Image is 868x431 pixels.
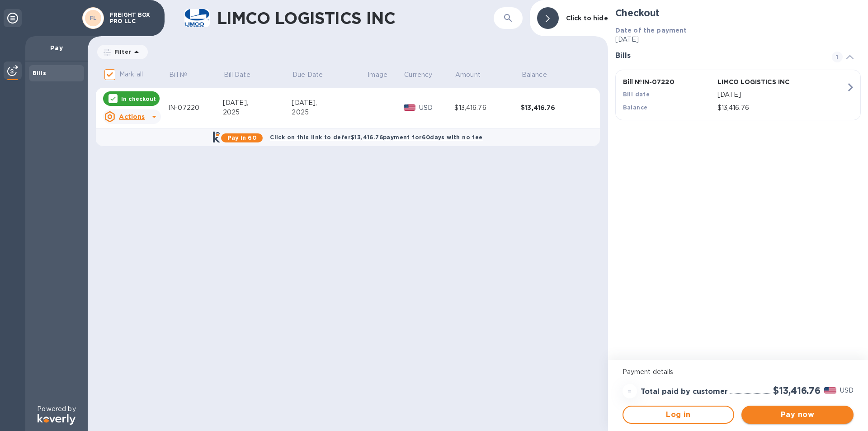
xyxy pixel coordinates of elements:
div: $13,416.76 [454,103,521,113]
img: Logo [38,414,75,425]
b: Pay in 60 [227,134,257,141]
p: $13,416.76 [717,103,846,113]
p: Balance [522,70,547,80]
p: Filter [111,48,131,56]
span: Balance [522,70,559,80]
p: Bill Date [224,70,250,80]
b: FL [90,14,97,21]
b: Bills [33,70,46,76]
p: Pay [33,43,80,52]
b: Date of the payment [615,27,687,34]
div: [DATE], [292,98,367,108]
span: Bill Date [224,70,262,80]
p: Bill № [169,70,188,80]
img: USD [404,104,416,111]
p: LIMCO LOGISTICS INC [717,77,808,86]
div: = [623,384,637,398]
p: Mark all [119,70,143,79]
span: Pay now [749,409,846,420]
div: [DATE], [223,98,292,108]
p: Payment details [623,367,854,377]
h2: $13,416.76 [773,385,821,396]
div: IN-07220 [168,103,223,113]
p: USD [419,103,454,113]
b: Click on this link to defer $13,416.76 payment for 60 days with no fee [270,134,482,141]
span: Bill № [169,70,199,80]
h3: Bills [615,52,821,60]
p: Powered by [37,404,75,414]
button: Log in [623,406,735,424]
span: 1 [832,52,843,62]
p: Due Date [292,70,323,80]
img: USD [824,387,836,393]
p: FREIGHT BOX PRO LLC [110,12,155,24]
div: 2025 [223,108,292,117]
p: Amount [455,70,481,80]
p: [DATE] [615,35,861,44]
p: Bill № IN-07220 [623,77,714,86]
button: Bill №IN-07220LIMCO LOGISTICS INCBill date[DATE]Balance$13,416.76 [615,70,861,120]
span: Amount [455,70,492,80]
button: Pay now [741,406,854,424]
p: In checkout [121,95,156,103]
h3: Total paid by customer [641,388,728,396]
u: Actions [119,113,145,120]
b: Bill date [623,91,650,98]
b: Click to hide [566,14,608,22]
p: USD [840,386,854,395]
h1: LIMCO LOGISTICS INC [217,9,455,28]
div: 2025 [292,108,367,117]
div: $13,416.76 [521,103,587,112]
p: Image [368,70,387,80]
p: [DATE] [717,90,846,99]
b: Balance [623,104,648,111]
p: Currency [404,70,432,80]
span: Log in [631,409,726,420]
span: Due Date [292,70,335,80]
h2: Checkout [615,7,861,19]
